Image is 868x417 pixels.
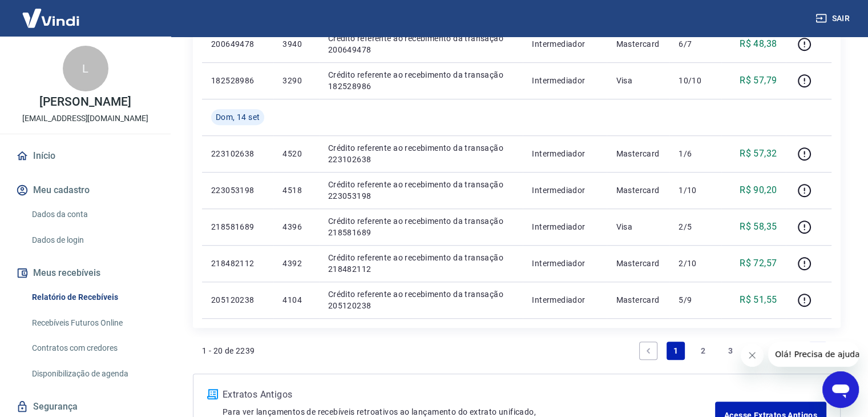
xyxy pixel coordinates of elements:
[282,185,309,196] p: 4518
[679,185,712,196] p: 1/10
[27,311,157,335] a: Recebíveis Futuros Online
[616,38,660,50] p: Mastercard
[813,8,854,29] button: Sair
[27,362,157,386] a: Disponibilização de agenda
[740,183,777,197] p: R$ 90,20
[202,345,255,356] p: 1 - 20 de 2239
[328,179,514,202] p: Crédito referente ao recebimento da transação 223053198
[616,185,660,196] p: Mastercard
[679,221,712,232] p: 2/5
[63,46,108,91] div: L
[328,288,514,311] p: Crédito referente ao recebimento da transação 205120238
[532,185,597,196] p: Intermediador
[328,252,514,275] p: Crédito referente ao recebimento da transação 218482112
[14,143,157,169] a: Início
[639,342,657,360] a: Previous page
[740,37,777,51] p: R$ 48,38
[532,294,597,306] p: Intermediador
[14,260,157,286] button: Meus recebíveis
[721,342,740,360] a: Page 3
[14,178,157,203] button: Meu cadastro
[667,342,685,360] a: Page 1 is your current page
[740,256,777,270] p: R$ 72,57
[679,75,712,86] p: 10/10
[616,75,660,86] p: Visa
[616,294,660,306] p: Mastercard
[328,69,514,92] p: Crédito referente ao recebimento da transação 182528986
[635,337,831,364] ul: Pagination
[27,286,157,309] a: Relatório de Recebíveis
[740,74,777,87] p: R$ 57,79
[740,220,777,234] p: R$ 58,35
[282,258,309,269] p: 4392
[223,388,715,402] p: Extratos Antigos
[532,148,597,159] p: Intermediador
[211,294,264,306] p: 205120238
[740,147,777,161] p: R$ 57,32
[282,38,309,50] p: 3940
[27,228,157,252] a: Dados de login
[211,185,264,196] p: 223053198
[532,258,597,269] p: Intermediador
[211,148,264,159] p: 223102638
[328,142,514,165] p: Crédito referente ao recebimento da transação 223102638
[211,75,264,86] p: 182528986
[532,38,597,50] p: Intermediador
[616,258,660,269] p: Mastercard
[679,148,712,159] p: 1/6
[679,38,712,50] p: 6/7
[282,75,309,86] p: 3290
[328,215,514,238] p: Crédito referente ao recebimento da transação 218581689
[822,371,859,408] iframe: Botão para abrir a janela de mensagens
[741,344,764,367] iframe: Fechar mensagem
[532,75,597,86] p: Intermediador
[328,33,514,55] p: Crédito referente ao recebimento da transação 200649478
[616,221,660,232] p: Visa
[22,113,148,125] p: [EMAIL_ADDRESS][DOMAIN_NAME]
[282,221,309,232] p: 4396
[616,148,660,159] p: Mastercard
[679,294,712,306] p: 5/9
[211,258,264,269] p: 218482112
[14,1,88,35] img: Vindi
[282,294,309,306] p: 4104
[694,342,712,360] a: Page 2
[27,203,157,226] a: Dados da conta
[207,389,218,399] img: ícone
[532,221,597,232] p: Intermediador
[768,342,859,367] iframe: Mensagem da empresa
[216,111,260,123] span: Dom, 14 set
[740,293,777,307] p: R$ 51,55
[282,148,309,159] p: 4520
[211,221,264,232] p: 218581689
[679,258,712,269] p: 2/10
[211,38,264,50] p: 200649478
[27,336,157,360] a: Contratos com credores
[7,8,96,17] span: Olá! Precisa de ajuda?
[39,96,131,108] p: [PERSON_NAME]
